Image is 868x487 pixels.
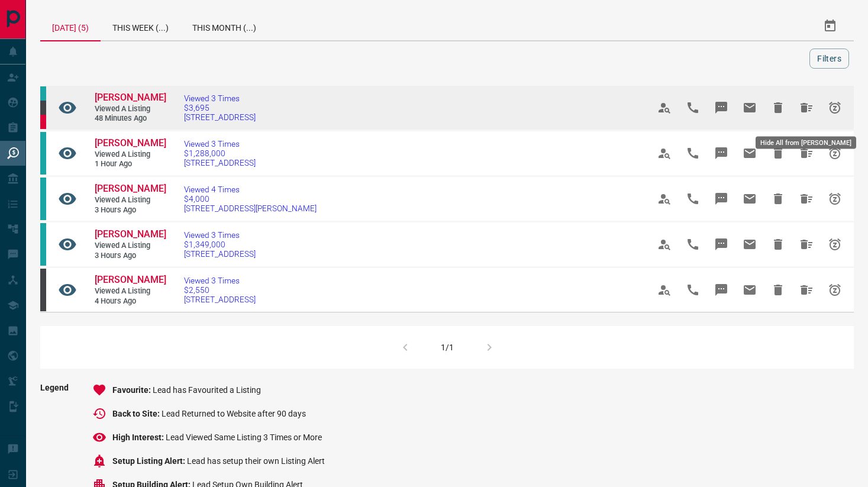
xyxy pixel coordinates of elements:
div: condos.ca [40,178,46,220]
a: [PERSON_NAME] [95,274,166,286]
span: Hide [764,185,792,213]
span: Email [735,185,764,213]
a: [PERSON_NAME] [95,183,166,195]
span: Viewed 3 Times [184,93,256,103]
span: [STREET_ADDRESS] [184,112,256,122]
a: [PERSON_NAME] [95,228,166,241]
span: [PERSON_NAME] [95,228,166,240]
span: Hide All from Laura Kester [792,276,821,304]
div: mrloft.ca [40,269,46,311]
span: Lead Returned to Website after 90 days [162,409,306,418]
span: Call [679,276,707,304]
button: Filters [809,49,849,69]
a: Viewed 3 Times$2,550[STREET_ADDRESS] [184,276,256,304]
span: [STREET_ADDRESS] [184,158,256,167]
span: Email [735,230,764,259]
span: Lead has setup their own Listing Alert [187,456,325,466]
span: High Interest [112,433,166,442]
span: View Profile [650,139,679,167]
span: Call [679,185,707,213]
span: Setup Listing Alert [112,456,187,466]
span: Viewed 3 Times [184,139,256,149]
a: Viewed 4 Times$4,000[STREET_ADDRESS][PERSON_NAME] [184,185,317,213]
span: [PERSON_NAME] [95,274,166,285]
span: Lead Viewed Same Listing 3 Times or More [166,433,322,442]
span: Snooze [821,185,849,213]
span: Hide All from Ellen Wang [792,230,821,259]
span: 1 hour ago [95,159,166,169]
span: View Profile [650,185,679,213]
span: $1,349,000 [184,240,256,249]
span: $3,695 [184,103,256,112]
span: 48 minutes ago [95,114,166,124]
div: 1/1 [441,343,454,352]
span: [STREET_ADDRESS] [184,249,256,259]
span: View Profile [650,230,679,259]
span: [PERSON_NAME] [95,183,166,194]
span: Viewed a Listing [95,286,166,296]
span: Viewed 3 Times [184,230,256,240]
div: [DATE] (5) [40,12,101,41]
div: This Week (...) [101,12,180,40]
span: $2,550 [184,285,256,295]
span: Lead has Favourited a Listing [153,385,261,395]
span: [STREET_ADDRESS] [184,295,256,304]
span: Viewed 4 Times [184,185,317,194]
span: Email [735,93,764,122]
span: Viewed a Listing [95,104,166,114]
span: Snooze [821,276,849,304]
span: [STREET_ADDRESS][PERSON_NAME] [184,204,317,213]
span: Hide All from Ellen Wang [792,185,821,213]
span: Hide [764,276,792,304]
span: Snooze [821,230,849,259]
span: View Profile [650,93,679,122]
span: 3 hours ago [95,205,166,215]
span: Hide [764,93,792,122]
div: mrloft.ca [40,101,46,115]
div: condos.ca [40,223,46,266]
span: Back to Site [112,409,162,418]
div: condos.ca [40,86,46,101]
span: Email [735,139,764,167]
span: Message [707,139,735,167]
span: [PERSON_NAME] [95,92,166,103]
span: Snooze [821,93,849,122]
span: 4 hours ago [95,296,166,307]
a: [PERSON_NAME] [95,92,166,104]
span: Message [707,230,735,259]
a: Viewed 3 Times$3,695[STREET_ADDRESS] [184,93,256,122]
div: Hide All from [PERSON_NAME] [756,137,856,149]
span: 3 hours ago [95,251,166,261]
span: Message [707,276,735,304]
span: [PERSON_NAME] [95,137,166,149]
span: Viewed a Listing [95,195,166,205]
button: Select Date Range [816,12,844,40]
span: Call [679,93,707,122]
div: property.ca [40,115,46,129]
span: Message [707,185,735,213]
span: Viewed 3 Times [184,276,256,285]
div: condos.ca [40,132,46,175]
span: Hide [764,230,792,259]
span: $1,288,000 [184,149,256,158]
span: Call [679,139,707,167]
a: [PERSON_NAME] [95,137,166,150]
span: Message [707,93,735,122]
span: Favourite [112,385,153,395]
span: Call [679,230,707,259]
span: Viewed a Listing [95,241,166,251]
span: Hide All from Jose Gnz [792,139,821,167]
span: Hide [764,139,792,167]
span: $4,000 [184,194,317,204]
div: This Month (...) [180,12,268,40]
span: Email [735,276,764,304]
span: Hide All from Rosemary Barbieri [792,93,821,122]
span: Viewed a Listing [95,150,166,160]
a: Viewed 3 Times$1,288,000[STREET_ADDRESS] [184,139,256,167]
span: Snooze [821,139,849,167]
span: View Profile [650,276,679,304]
a: Viewed 3 Times$1,349,000[STREET_ADDRESS] [184,230,256,259]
